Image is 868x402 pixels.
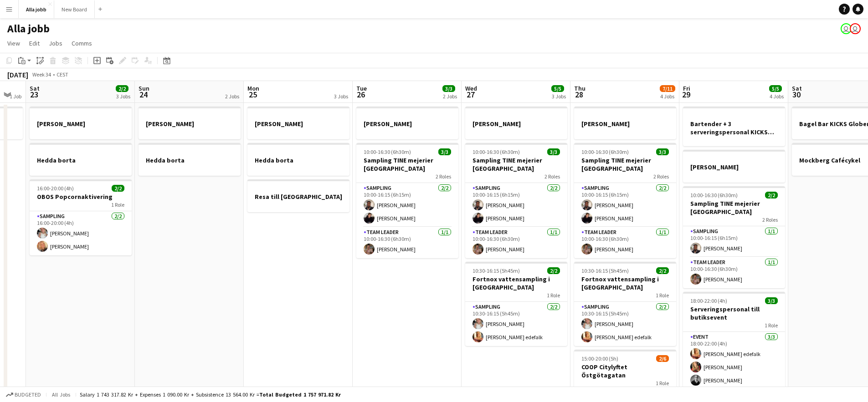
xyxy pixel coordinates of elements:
[7,22,50,36] h1: Alla jobb
[29,39,40,47] span: Edit
[30,71,53,78] span: Week 34
[7,39,20,47] span: View
[19,0,54,18] button: Alla jobb
[15,392,41,398] span: Budgeted
[259,391,341,398] span: Total Budgeted 1 757 971.82 kr
[26,37,43,49] a: Edit
[72,39,92,47] span: Comms
[54,0,95,18] button: New Board
[49,39,62,47] span: Jobs
[80,391,341,398] div: Salary 1 743 317.82 kr + Expenses 1 090.00 kr + Subsistence 13 564.00 kr =
[50,391,72,398] span: All jobs
[7,70,28,79] div: [DATE]
[56,71,68,78] div: CEST
[45,37,66,49] a: Jobs
[5,390,42,400] button: Budgeted
[850,23,861,34] app-user-avatar: August Löfgren
[4,37,24,49] a: View
[68,37,96,49] a: Comms
[841,23,852,34] app-user-avatar: Stina Dahl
